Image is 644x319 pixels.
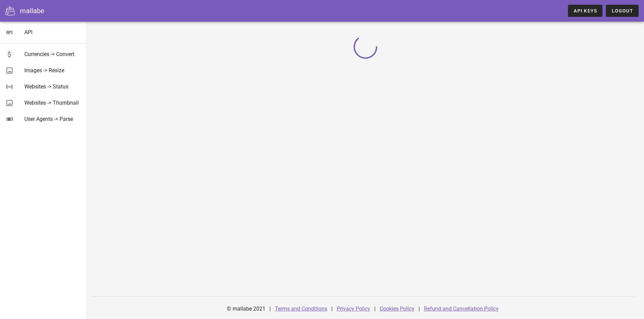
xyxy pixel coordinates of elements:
[337,305,370,312] a: Privacy Policy
[24,100,81,106] div: Websites -> Thumbnail
[374,301,376,317] div: |
[380,305,414,312] a: Cookies Policy
[24,83,81,90] div: Websites -> Status
[331,301,333,317] div: |
[223,301,269,317] div: © mallabe 2021
[611,8,633,14] span: Logout
[573,8,597,14] span: API Keys
[24,29,81,35] div: API
[20,6,44,16] div: mallabe
[568,5,602,17] a: API Keys
[24,67,81,74] div: Images -> Resize
[606,5,639,17] button: Logout
[24,51,81,57] div: Currencies -> Convert
[24,116,81,122] div: User Agents -> Parse
[419,301,420,317] div: |
[424,305,499,312] a: Refund and Cancellation Policy
[269,301,271,317] div: |
[275,305,327,312] a: Terms and Conditions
